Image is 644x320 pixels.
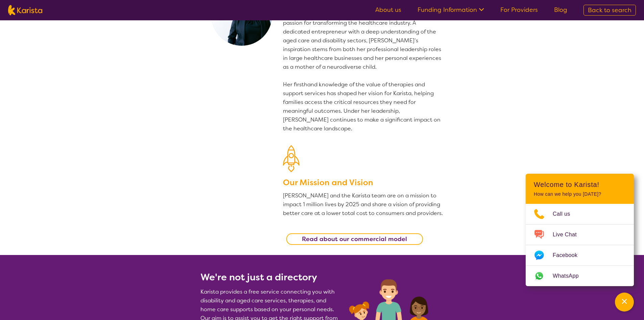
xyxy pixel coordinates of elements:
div: Channel Menu [526,174,634,286]
a: About us [375,6,401,14]
p: [PERSON_NAME] founded Karista in [DATE], driven by her passion for transforming the healthcare in... [283,10,444,133]
a: For Providers [500,6,538,14]
span: Call us [553,209,578,219]
a: Web link opens in a new tab. [526,266,634,286]
span: Live Chat [553,230,585,240]
span: Facebook [553,250,586,260]
a: Blog [554,6,567,14]
span: WhatsApp [553,271,587,281]
button: Channel Menu [615,293,634,312]
h2: We're not just a directory [200,271,341,283]
p: [PERSON_NAME] and the Karista team are on a mission to impact 1 million lives by 2025 and share a... [283,191,444,218]
a: Funding Information [418,6,484,14]
ul: Choose channel [526,204,634,286]
img: Our Mission [283,145,300,172]
h2: Welcome to Karista! [534,180,626,189]
span: Back to search [588,6,631,14]
img: Karista logo [8,5,42,15]
b: Read about our commercial model [302,235,407,243]
p: How can we help you [DATE]? [534,191,626,197]
a: Back to search [583,5,636,16]
h3: Our Mission and Vision [283,176,444,189]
